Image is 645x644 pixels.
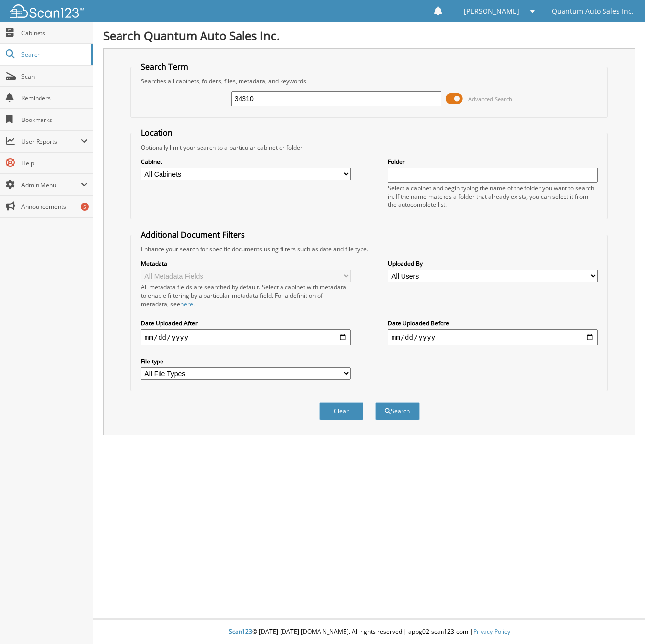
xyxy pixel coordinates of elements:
h1: Search Quantum Auto Sales Inc. [103,27,635,43]
span: Announcements [21,202,88,211]
label: File type [141,357,351,365]
label: Cabinet [141,158,351,166]
span: Cabinets [21,29,88,37]
div: Searches all cabinets, folders, files, metadata, and keywords [136,77,603,85]
span: Admin Menu [21,181,81,189]
span: Quantum Auto Sales Inc. [552,8,634,14]
span: Bookmarks [21,116,88,124]
span: Scan123 [229,627,252,636]
span: Advanced Search [468,95,512,103]
span: Help [21,159,88,167]
a: Privacy Policy [473,627,510,636]
span: Search [21,50,86,59]
div: Optionally limit your search to a particular cabinet or folder [136,143,603,152]
iframe: Chat Widget [596,597,645,644]
div: Select a cabinet and begin typing the name of the folder you want to search in. If the name match... [388,184,598,209]
span: [PERSON_NAME] [464,8,519,14]
div: © [DATE]-[DATE] [DOMAIN_NAME]. All rights reserved | appg02-scan123-com | [93,620,645,644]
span: Reminders [21,94,88,102]
label: Date Uploaded After [141,319,351,327]
button: Clear [319,402,363,420]
span: Scan [21,72,88,80]
div: All metadata fields are searched by default. Select a cabinet with metadata to enable filtering b... [141,283,351,308]
div: 5 [81,203,89,211]
label: Folder [388,158,598,166]
legend: Location [136,127,178,138]
button: Search [375,402,420,420]
a: here [180,300,193,308]
div: Enhance your search for specific documents using filters such as date and file type. [136,245,603,253]
img: scan123-logo-white.svg [10,4,84,18]
legend: Search Term [136,61,193,72]
legend: Additional Document Filters [136,229,250,240]
label: Metadata [141,259,351,268]
label: Date Uploaded Before [388,319,598,327]
label: Uploaded By [388,259,598,268]
span: User Reports [21,137,81,146]
input: end [388,329,598,345]
input: start [141,329,351,345]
